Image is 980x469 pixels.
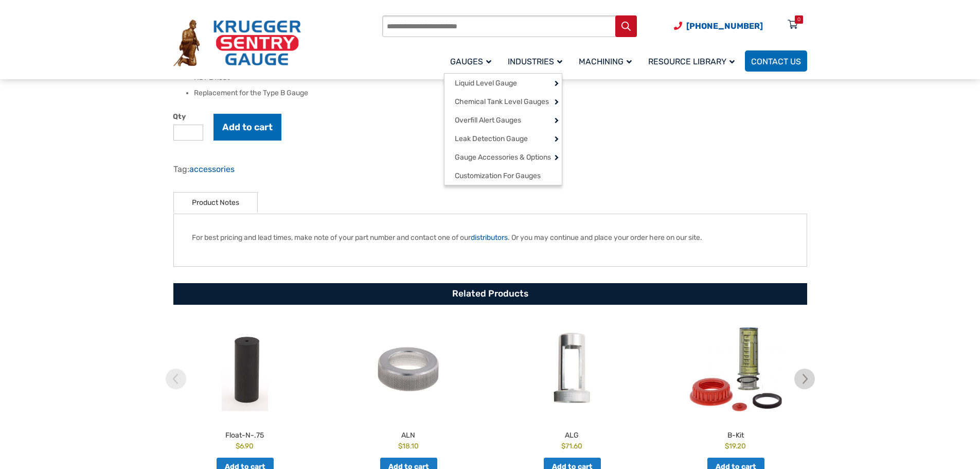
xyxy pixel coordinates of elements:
[493,320,651,418] img: ALG-OF
[173,20,301,67] img: Krueger Sentry Gauge
[194,88,807,98] li: Replacement for the Type B Gauge
[444,129,562,148] a: Leak Detection Gauge
[751,57,801,66] span: Contact Us
[329,320,488,418] img: ALN
[444,74,562,92] a: Liquid Level Gauge
[329,426,488,441] h2: ALN
[493,320,651,451] a: ALG $71.60
[686,21,763,31] span: [PHONE_NUMBER]
[166,426,324,441] h2: Float-N-.75
[455,153,551,162] span: Gauge Accessories & Options
[561,442,565,450] span: $
[173,164,235,174] span: Tag:
[444,166,562,185] a: Customization For Gauges
[166,369,186,389] img: chevron-left.svg
[173,283,807,305] h2: Related Products
[725,442,746,450] bdi: 19.20
[455,97,549,107] span: Chemical Tank Level Gauges
[573,49,642,73] a: Machining
[173,125,203,141] input: Product quantity
[656,320,815,418] img: B-Kit
[192,232,789,243] p: For best pricing and lead times, make note of your part number and contact one of our . Or you ma...
[450,57,491,66] span: Gauges
[797,15,800,24] div: 0
[493,426,651,441] h2: ALG
[455,134,528,144] span: Leak Detection Gauge
[192,193,239,213] a: Product Notes
[166,320,324,418] img: Float-N
[656,320,815,451] a: B-Kit $19.20
[508,57,562,66] span: Industries
[561,442,582,450] bdi: 71.60
[648,57,735,66] span: Resource Library
[455,79,517,88] span: Liquid Level Gauge
[642,49,745,73] a: Resource Library
[189,164,235,174] a: accessories
[444,111,562,129] a: Overfill Alert Gauges
[674,20,763,32] a: Phone Number (920) 434-8860
[398,442,402,450] span: $
[745,50,807,72] a: Contact Us
[444,148,562,166] a: Gauge Accessories & Options
[725,442,729,450] span: $
[444,49,502,73] a: Gauges
[398,442,419,450] bdi: 18.10
[166,320,324,451] a: Float-N-.75 $6.90
[471,233,508,242] a: distributors
[236,442,240,450] span: $
[236,442,254,450] bdi: 6.90
[656,426,815,441] h2: B-Kit
[444,92,562,111] a: Chemical Tank Level Gauges
[455,116,521,125] span: Overfill Alert Gauges
[213,114,281,141] button: Add to cart
[455,171,541,181] span: Customization For Gauges
[794,369,815,389] img: chevron-right.svg
[329,320,488,451] a: ALN $18.10
[502,49,573,73] a: Industries
[579,57,632,66] span: Machining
